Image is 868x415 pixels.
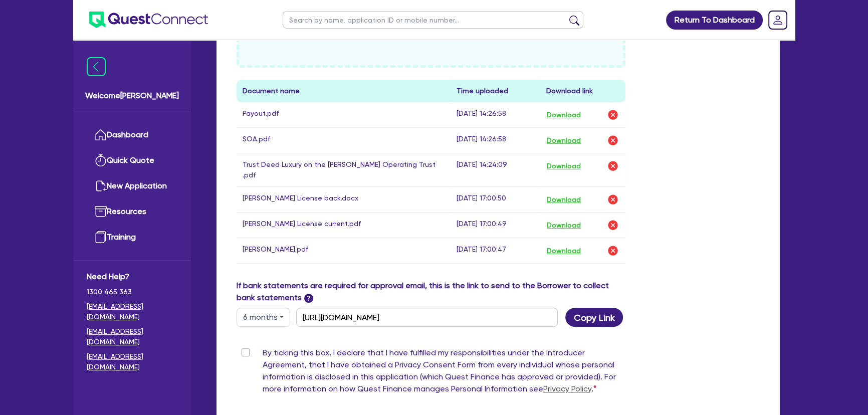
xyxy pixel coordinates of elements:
[263,347,625,399] label: By ticking this box, I declare that I have fulfilled my responsibilities under the Introducer Agr...
[87,148,177,173] a: Quick Quote
[607,109,619,121] img: delete-icon
[95,205,107,218] img: resources
[89,12,208,28] img: quest-connect-logo-blue
[87,225,177,250] a: Training
[666,11,763,30] a: Return To Dashboard
[87,287,177,297] span: 1300 465 363
[540,80,625,102] th: Download link
[87,351,177,372] a: [EMAIL_ADDRESS][DOMAIN_NAME]
[87,326,177,347] a: [EMAIL_ADDRESS][DOMAIN_NAME]
[237,187,451,213] td: [PERSON_NAME] License back.docx
[451,238,540,264] td: [DATE] 17:00:47
[546,244,581,257] button: Download
[451,187,540,213] td: [DATE] 17:00:50
[546,108,581,121] button: Download
[85,90,179,102] span: Welcome [PERSON_NAME]
[546,193,581,206] button: Download
[451,128,540,153] td: [DATE] 14:26:58
[237,213,451,238] td: [PERSON_NAME] License current.pdf
[237,280,625,304] label: If bank statements are required for approval email, this is the link to send to the Borrower to c...
[607,245,619,257] img: delete-icon
[546,219,581,232] button: Download
[237,308,290,327] button: Dropdown toggle
[607,160,619,172] img: delete-icon
[95,154,107,166] img: quick-quote
[237,128,451,153] td: SOA.pdf
[607,193,619,205] img: delete-icon
[546,159,581,172] button: Download
[95,180,107,192] img: new-application
[237,80,451,102] th: Document name
[87,271,177,283] span: Need Help?
[565,308,623,327] button: Copy Link
[87,173,177,199] a: New Application
[543,384,591,393] a: Privacy Policy
[237,102,451,128] td: Payout.pdf
[237,153,451,187] td: Trust Deed Luxury on the [PERSON_NAME] Operating Trust .pdf
[451,80,540,102] th: Time uploaded
[607,134,619,146] img: delete-icon
[546,134,581,147] button: Download
[87,122,177,148] a: Dashboard
[451,102,540,128] td: [DATE] 14:26:58
[95,231,107,243] img: training
[607,219,619,231] img: delete-icon
[87,57,106,76] img: icon-menu-close
[237,238,451,264] td: [PERSON_NAME].pdf
[283,11,583,29] input: Search by name, application ID or mobile number...
[451,213,540,238] td: [DATE] 17:00:49
[87,199,177,225] a: Resources
[765,7,791,33] a: Dropdown toggle
[87,301,177,322] a: [EMAIL_ADDRESS][DOMAIN_NAME]
[304,294,313,303] span: ?
[451,153,540,187] td: [DATE] 14:24:09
